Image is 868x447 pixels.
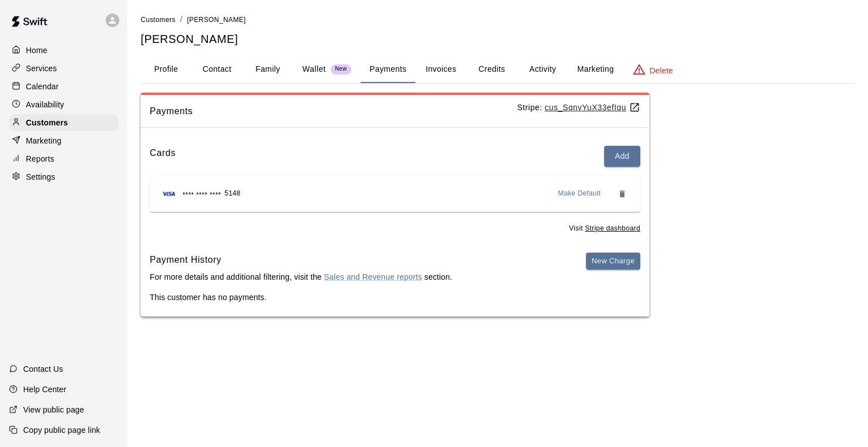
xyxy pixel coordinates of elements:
p: For more details and additional filtering, visit the section. [150,271,452,283]
a: cus_SqnvYuX33efIqu [545,103,640,112]
span: Customers [141,16,176,24]
p: Calendar [26,81,59,92]
a: Calendar [9,78,118,95]
img: Credit card brand logo [159,188,179,199]
button: Make Default [554,185,606,203]
p: View public page [23,404,84,415]
button: Contact [192,56,242,83]
span: [PERSON_NAME] [187,16,246,24]
button: Family [242,56,293,83]
span: Visit [569,223,640,235]
a: Availability [9,96,118,113]
a: Sales and Revenue reports [324,272,422,281]
button: Credits [466,56,517,83]
p: Services [26,63,57,74]
div: basic tabs example [141,56,854,83]
nav: breadcrumb [141,14,854,26]
button: Remove [613,185,631,203]
button: Payments [361,56,415,83]
p: Customers [26,117,68,128]
a: Customers [141,15,176,24]
p: Copy public page link [23,424,100,436]
a: Marketing [9,132,118,149]
h6: Payment History [150,253,452,267]
button: Profile [141,56,192,83]
p: Contact Us [23,363,63,375]
li: / [180,14,183,25]
a: Home [9,42,118,59]
p: Availability [26,99,64,110]
button: Invoices [415,56,466,83]
p: Marketing [26,135,62,146]
h6: Cards [150,146,176,167]
span: Payments [150,104,517,119]
p: This customer has no payments. [150,292,640,303]
a: Settings [9,168,118,185]
a: Stripe dashboard [585,224,640,232]
button: Activity [517,56,568,83]
button: Add [604,146,640,167]
p: Home [26,45,47,56]
p: Reports [26,153,54,164]
span: New [331,66,351,73]
p: Wallet [302,63,326,75]
p: Stripe: [517,102,640,114]
button: New Charge [586,253,640,270]
p: Help Center [23,384,66,395]
a: Services [9,60,118,77]
h5: [PERSON_NAME] [141,32,854,47]
a: Customers [9,114,118,131]
span: 5148 [224,188,240,199]
p: Settings [26,171,55,183]
p: Delete [650,65,673,76]
span: Make Default [558,188,601,199]
button: Marketing [568,56,623,83]
a: Reports [9,150,118,167]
